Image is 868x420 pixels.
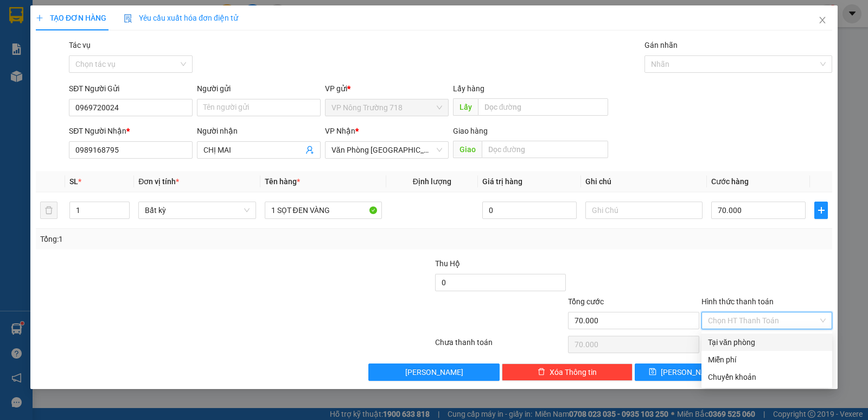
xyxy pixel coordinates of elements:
span: VP Nông Trường 718 [331,99,442,116]
th: Ghi chú [581,171,707,192]
div: Chưa thanh toán [434,336,567,355]
span: Xóa Thông tin [550,366,597,378]
span: delete [538,368,545,377]
span: Lấy hàng [453,84,484,93]
button: [PERSON_NAME] [368,363,499,381]
span: Yêu cầu xuất hóa đơn điện tử [124,14,238,22]
span: save [649,368,656,377]
span: Lấy [453,98,478,116]
div: Người gửi [197,83,321,95]
span: [PERSON_NAME] [405,366,463,378]
span: Giao hàng [453,127,488,135]
span: Thu Hộ [435,259,460,268]
span: Giá trị hàng [482,177,522,186]
span: Định lượng [413,177,451,186]
button: plus [814,202,828,219]
span: plus [815,206,827,215]
input: Dọc đường [482,141,609,158]
div: Tổng: 1 [40,233,336,245]
label: Tác vụ [69,41,91,49]
span: Tên hàng [265,177,300,186]
div: Miễn phí [708,354,826,366]
span: Giao [453,141,482,158]
span: close [818,16,827,24]
span: Cước hàng [711,177,749,186]
span: Bất kỳ [145,202,249,218]
button: save[PERSON_NAME] [635,363,732,381]
input: Dọc đường [478,98,609,116]
input: Ghi Chú [585,202,703,219]
span: VP Nhận [325,127,355,135]
span: Đơn vị tính [138,177,179,186]
span: plus [36,14,43,22]
button: Close [807,5,838,36]
div: SĐT Người Nhận [69,125,193,137]
button: deleteXóa Thông tin [502,363,633,381]
img: icon [124,14,132,23]
span: [PERSON_NAME] [661,366,719,378]
div: VP gửi [325,83,449,95]
input: 0 [482,202,577,219]
div: SĐT Người Gửi [69,83,193,95]
span: user-add [305,146,314,154]
div: Chuyển khoản [708,371,826,383]
div: Tại văn phòng [708,336,826,348]
span: TẠO ĐƠN HÀNG [36,14,106,22]
label: Hình thức thanh toán [701,297,774,306]
span: Văn Phòng Tân Phú [331,142,442,158]
button: delete [40,202,58,219]
label: Gán nhãn [644,41,678,49]
input: VD: Bàn, Ghế [265,202,382,219]
span: Tổng cước [568,297,604,306]
span: SL [69,177,78,186]
div: Người nhận [197,125,321,137]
